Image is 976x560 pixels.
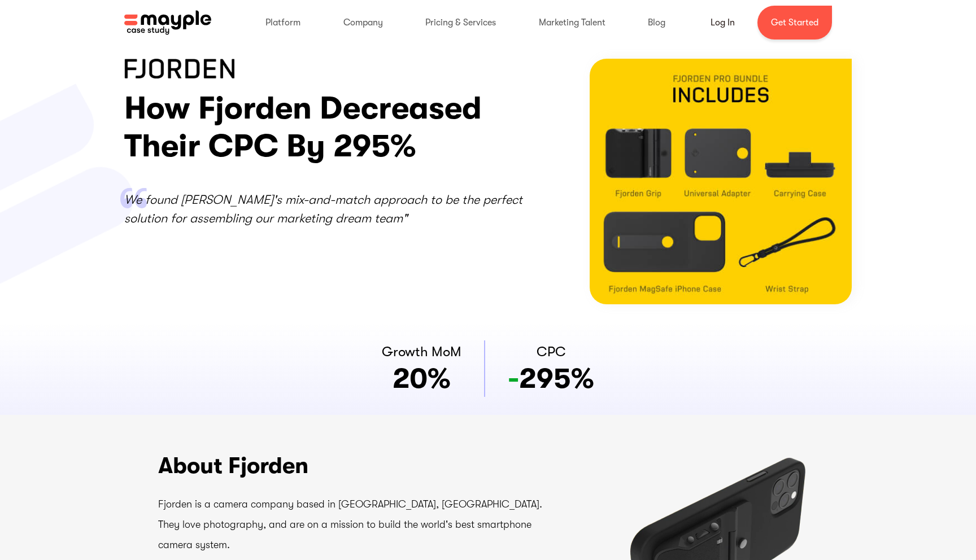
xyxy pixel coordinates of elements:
[158,494,555,555] p: Fjorden is a camera company based in [GEOGRAPHIC_DATA], [GEOGRAPHIC_DATA]. They love photography,...
[124,90,528,165] h1: How Fjorden Decreased Their CPC By 295%
[393,362,451,396] p: 20%
[697,9,748,36] a: Log In
[637,5,677,41] div: Blog
[382,342,461,362] h2: Growth MoM
[508,362,519,395] span: -
[158,449,555,483] h2: About Fjorden
[414,5,507,41] div: Pricing & Services
[528,5,617,41] div: Marketing Talent
[508,362,594,396] p: 295%
[124,193,522,225] em: We found [PERSON_NAME]'s mix-and-match approach to be the perfect solution for assembling our mar...
[332,5,394,41] div: Company
[757,6,832,40] a: Get Started
[537,342,566,362] h2: CPC
[254,5,312,41] div: Platform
